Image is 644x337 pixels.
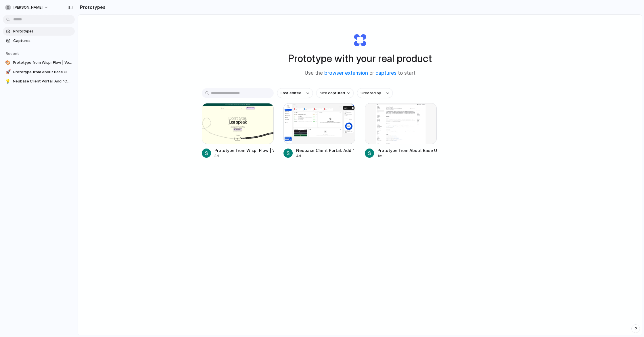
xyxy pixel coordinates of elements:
[5,69,11,75] div: 🚀
[365,103,437,159] a: Prototype from About Base UIPrototype from About Base UI1w
[13,78,72,84] span: Neubase Client Portal: Add "Companies" Menu
[296,153,355,159] div: 4d
[296,147,355,153] div: Neubase Client Portal: Add "Companies" Menu
[13,5,43,10] span: [PERSON_NAME]
[320,90,345,96] span: Site captured
[13,38,72,44] span: Captures
[3,36,75,45] a: Captures
[377,153,437,159] div: 1w
[277,88,313,98] button: Last edited
[13,28,72,34] span: Prototypes
[305,70,415,77] span: Use the or to start
[214,147,274,153] div: Prototype from Wispr Flow | Voice Dictation
[3,3,51,12] button: [PERSON_NAME]
[5,78,11,84] div: 💡
[78,4,106,11] h2: Prototypes
[377,147,437,153] div: Prototype from About Base UI
[281,90,301,96] span: Last edited
[324,70,368,76] a: browser extension
[283,103,355,159] a: Neubase Client Portal: Add "Companies" MenuNeubase Client Portal: Add "Companies" Menu4d
[13,60,72,66] span: Prototype from Wispr Flow | Voice Dictation
[3,27,75,36] a: Prototypes
[202,103,274,159] a: Prototype from Wispr Flow | Voice DictationPrototype from Wispr Flow | Voice Dictation3d
[214,153,274,159] div: 3d
[288,51,432,66] h1: Prototype with your real product
[5,60,11,66] div: 🎨
[361,90,381,96] span: Created by
[357,88,393,98] button: Created by
[13,69,72,75] span: Prototype from About Base UI
[316,88,354,98] button: Site captured
[3,68,75,76] a: 🚀Prototype from About Base UI
[6,51,19,56] span: Recent
[375,70,396,76] a: captures
[3,77,75,86] a: 💡Neubase Client Portal: Add "Companies" Menu
[3,58,75,67] a: 🎨Prototype from Wispr Flow | Voice Dictation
